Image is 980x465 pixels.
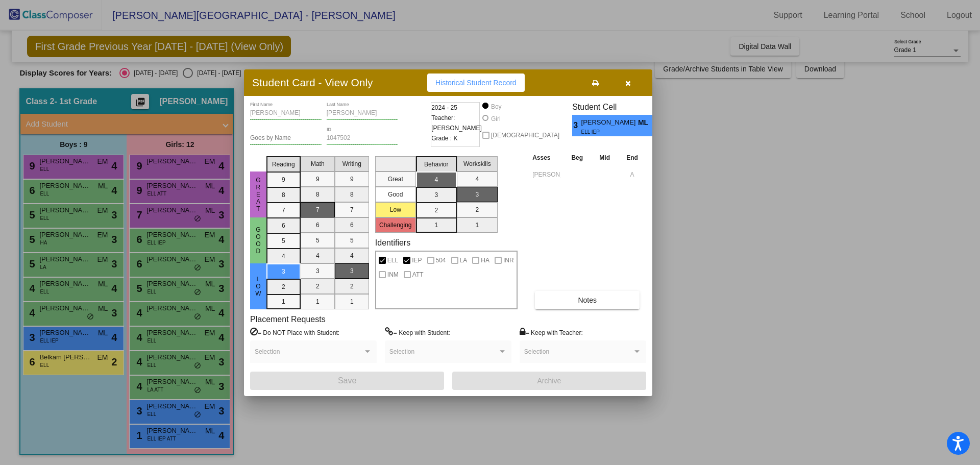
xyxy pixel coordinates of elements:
span: 504 [436,254,446,266]
button: Historical Student Record [427,74,525,92]
button: Notes [535,291,640,309]
th: Mid [591,152,618,163]
span: Good [254,226,263,255]
label: = Keep with Student: [385,327,450,337]
span: INR [503,254,514,266]
span: Low [254,276,263,297]
span: ML [638,117,652,128]
h3: Student Cell [572,102,661,112]
h3: Student Card - View Only [252,76,373,89]
span: [PERSON_NAME] [581,117,638,128]
span: LA [460,254,468,266]
label: Identifiers [375,238,410,248]
span: Great [254,177,263,212]
label: = Do NOT Place with Student: [250,327,339,337]
input: assessment [532,167,560,182]
span: 3 [572,119,581,132]
th: End [618,152,646,163]
span: Save [338,376,356,385]
th: Asses [530,152,563,163]
span: Notes [578,296,597,304]
button: Archive [452,372,646,390]
label: = Keep with Teacher: [520,327,583,337]
span: ATT [412,268,424,281]
span: HA [481,254,489,266]
span: ELL [387,254,398,266]
label: Placement Requests [250,314,326,324]
input: goes by name [250,135,322,142]
div: Boy [491,102,502,111]
span: 2024 - 25 [431,103,457,113]
input: Enter ID [327,135,398,142]
span: Teacher: [PERSON_NAME] [431,113,482,133]
span: Archive [537,377,561,385]
span: 4 [652,119,661,132]
span: [DEMOGRAPHIC_DATA] [491,129,559,141]
span: Historical Student Record [435,79,517,87]
button: Save [250,372,444,390]
span: ELL IEP [581,128,631,136]
div: Girl [491,114,501,124]
span: INM [387,268,399,281]
th: Beg [563,152,591,163]
span: Grade : K [431,133,457,143]
span: IEP [412,254,422,266]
